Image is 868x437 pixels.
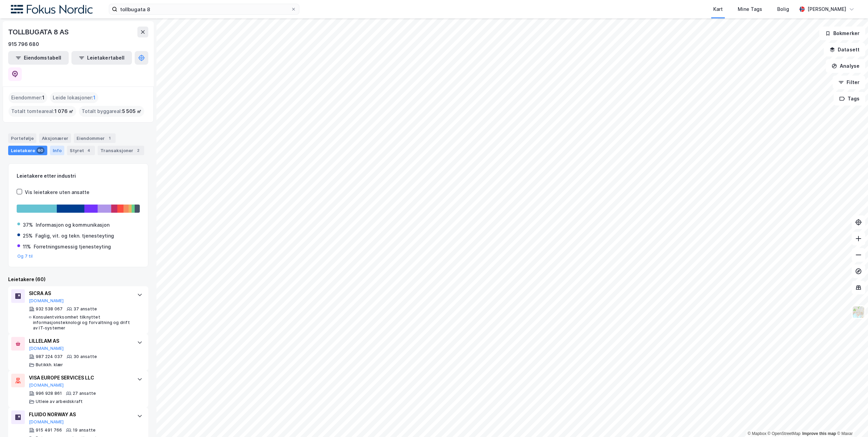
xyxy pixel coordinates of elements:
[826,59,865,73] button: Analyse
[42,94,45,102] span: 1
[36,427,62,433] div: 915 491 766
[8,146,47,155] div: Leietakere
[67,146,95,155] div: Styret
[36,306,63,312] div: 932 538 067
[8,27,70,37] div: TOLLBUGATA 8 AS
[71,51,132,65] button: Leietakertabell
[93,94,96,102] span: 1
[9,92,47,103] div: Eiendommer :
[54,107,73,115] span: 1 076 ㎡
[106,135,113,142] div: 1
[25,188,89,196] div: Vis leietakere uten ansatte
[35,232,114,240] div: Faglig, vit. og tekn. tjenesteyting
[29,346,64,351] button: [DOMAIN_NAME]
[29,374,130,382] div: VISA EUROPE SERVICES LLC
[79,106,144,117] div: Totalt byggareal :
[39,133,71,143] div: Aksjonærer
[8,51,69,65] button: Eiendomstabell
[819,27,865,40] button: Bokmerker
[36,147,45,154] div: 60
[8,275,148,284] div: Leietakere (60)
[748,431,766,436] a: Mapbox
[73,391,96,396] div: 27 ansatte
[29,383,64,388] button: [DOMAIN_NAME]
[834,404,868,437] iframe: Chat Widget
[73,354,97,359] div: 30 ansatte
[50,92,98,103] div: Leide lokasjoner :
[9,106,76,117] div: Totalt tomteareal :
[34,243,111,251] div: Forretningsmessig tjenesteyting
[98,146,144,155] div: Transaksjoner
[807,5,846,13] div: [PERSON_NAME]
[117,4,291,14] input: Søk på adresse, matrikkel, gårdeiere, leietakere eller personer
[23,221,33,229] div: 37%
[135,147,141,154] div: 2
[36,221,110,229] div: Informasjon og kommunikasjon
[36,391,62,396] div: 996 928 861
[8,133,36,143] div: Portefølje
[74,133,116,143] div: Eiendommer
[23,243,31,251] div: 11%
[85,147,92,154] div: 4
[834,404,868,437] div: Kontrollprogram for chat
[11,5,93,14] img: fokus-nordic-logo.8a93422641609758e4ac.png
[777,5,789,13] div: Bolig
[29,289,130,297] div: SICRA AS
[833,76,865,89] button: Filter
[29,419,64,425] button: [DOMAIN_NAME]
[713,5,723,13] div: Kart
[17,254,33,259] button: Og 7 til
[36,399,83,404] div: Utleie av arbeidskraft
[17,172,140,180] div: Leietakere etter industri
[8,40,39,48] div: 915 796 680
[23,232,33,240] div: 25%
[738,5,762,13] div: Mine Tags
[36,362,63,368] div: Butikkh. klær
[122,107,141,115] span: 5 505 ㎡
[824,43,865,56] button: Datasett
[73,306,97,312] div: 37 ansatte
[29,410,130,419] div: FLUIDO NORWAY AS
[29,337,130,345] div: LILLELAM AS
[50,146,64,155] div: Info
[768,431,801,436] a: OpenStreetMap
[29,298,64,304] button: [DOMAIN_NAME]
[834,92,865,106] button: Tags
[73,427,96,433] div: 19 ansatte
[33,314,130,331] div: Konsulentvirksomhet tilknyttet informasjonsteknologi og forvaltning og drift av IT-systemer
[802,431,836,436] a: Improve this map
[36,354,63,359] div: 987 224 037
[852,306,865,319] img: Z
